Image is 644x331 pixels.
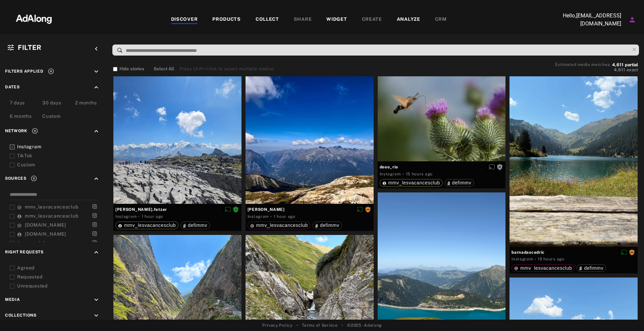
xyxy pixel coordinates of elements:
[93,296,100,304] i: keyboard_arrow_down
[610,299,644,331] div: Widget de chat
[380,164,504,170] span: dooo_ria
[93,128,100,135] i: keyboard_arrow_up
[380,171,401,177] div: Instagram
[402,171,404,177] span: ·
[138,214,140,219] span: ·
[5,250,44,254] span: Right Requests
[17,264,102,271] div: Agreed
[320,223,339,228] span: defimmv
[5,129,28,133] span: Network
[5,313,37,318] span: Collections
[538,257,564,261] time: 2025-08-19T18:10:50.000Z
[154,66,174,72] button: Select All
[452,180,472,185] span: defimmv
[188,223,207,228] span: defimmv
[233,207,239,212] span: Rights agreed
[42,99,61,107] div: 30 days
[93,45,100,53] i: keyboard_arrow_left
[93,84,100,91] i: keyboard_arrow_up
[610,299,644,331] iframe: Chat Widget
[512,256,533,262] div: Instagram
[93,249,100,256] i: keyboard_arrow_up
[555,67,638,73] button: 4,611exact
[315,223,339,228] div: defimmv
[248,214,269,220] div: Instagram
[5,297,20,302] span: Media
[326,16,347,24] div: WIDGET
[302,322,337,328] a: Terms of Service
[171,16,198,24] div: DISCOVER
[17,143,102,150] div: Instagram
[113,66,144,72] button: Hide stories
[179,66,274,72] div: Press shift+click to select multiple medias
[435,16,447,24] div: CRM
[388,180,440,185] span: mmv_lesvacancesclub
[497,164,503,169] span: Rights not requested
[614,67,625,72] span: 4,611
[555,62,611,67] span: Estimated media matches:
[25,204,78,210] span: mmv_lesvacancesclub
[397,16,420,24] div: ANALYZE
[5,176,26,181] span: Sources
[612,62,624,67] span: 4,611
[75,99,97,107] div: 2 months
[274,214,296,219] time: 2025-08-20T09:16:25.000Z
[256,223,308,228] span: mmv_lesvacancesclub
[250,223,308,228] div: mmv_lesvacancesclub
[115,206,239,213] span: [PERSON_NAME].fetzer
[93,175,100,182] i: keyboard_arrow_up
[256,16,279,24] div: COLLECT
[342,322,343,328] span: •
[612,63,638,67] button: 4,611partial
[355,206,365,213] button: Disable diffusion on this media
[118,223,176,228] div: mmv_lesvacancesclub
[17,152,102,159] div: TikTok
[17,161,102,168] div: Custom
[93,312,100,319] i: keyboard_arrow_down
[25,222,66,228] span: [DOMAIN_NAME]
[554,12,621,28] p: Hello, [EMAIL_ADDRESS][DOMAIN_NAME]
[619,249,629,256] button: Disable diffusion on this media
[270,214,272,219] span: ·
[142,214,163,219] time: 2025-08-20T09:53:21.000Z
[347,322,382,328] span: © 2025 - Adalong
[248,206,372,213] span: [PERSON_NAME]
[25,213,78,219] span: mmv_lesvacancesclub
[487,163,497,170] button: Enable diffusion on this media
[18,44,42,52] span: Filter
[514,266,572,270] div: mmv_lesvacancesclub
[362,16,382,24] div: CREATE
[382,180,440,185] div: mmv_lesvacancesclub
[627,14,638,25] button: Account settings
[535,257,536,262] span: ·
[520,265,572,271] span: mmv_lesvacancesclub
[17,282,102,289] div: Unrequested
[10,113,32,121] div: 6 months
[294,16,312,24] div: SHARE
[115,214,137,220] div: Instagram
[25,240,46,246] span: mmvclub
[10,99,25,107] div: 7 days
[365,207,371,212] span: Rights requested
[17,273,102,280] div: Requested
[262,322,292,328] a: Privacy Policy
[5,85,20,89] span: Dates
[42,113,60,121] div: Custom
[512,249,636,255] span: barnadascedric
[579,266,603,270] div: defimmv
[212,16,241,24] div: PRODUCTS
[4,8,63,28] img: 63233d7d88ed69de3c212112c67096b6.png
[629,250,635,254] span: Rights requested
[183,223,207,228] div: defimmv
[93,68,100,75] i: keyboard_arrow_down
[297,322,298,328] span: •
[584,265,603,271] span: defimmv
[223,206,233,213] button: Disable diffusion on this media
[25,231,66,237] span: [DOMAIN_NAME]
[5,69,44,74] span: Filters applied
[406,172,433,176] time: 2025-08-19T18:57:12.000Z
[124,223,176,228] span: mmv_lesvacancesclub
[447,180,472,185] div: defimmv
